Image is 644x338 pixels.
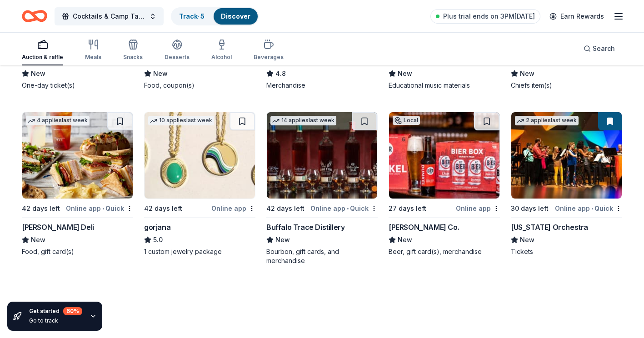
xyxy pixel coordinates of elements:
div: One-day ticket(s) [22,81,133,90]
div: 27 days left [389,203,426,214]
div: Tickets [511,247,622,256]
button: Desserts [165,35,190,65]
div: Meals [85,54,101,61]
a: Image for McAlister's Deli4 applieslast week42 days leftOnline app•Quick[PERSON_NAME] DeliNewFood... [22,112,133,256]
div: Beverages [254,54,284,61]
div: Online app Quick [310,203,378,214]
div: Alcohol [211,54,232,61]
div: 42 days left [266,203,305,214]
a: Discover [221,12,250,20]
img: Image for Minnesota Orchestra [511,112,622,199]
button: Meals [85,35,101,65]
div: 2 applies last week [515,116,579,125]
div: 42 days left [22,203,60,214]
div: Chiefs item(s) [511,81,622,90]
div: Online app [211,203,255,214]
a: Image for gorjana10 applieslast week42 days leftOnline appgorjana5.01 custom jewelry package [144,112,255,256]
div: Snacks [123,54,143,61]
div: [US_STATE] Orchestra [511,222,588,233]
span: Cocktails & Camp Tales: Boogie Nights & Campfire Lights [73,11,145,22]
div: Merchandise [266,81,378,90]
div: [PERSON_NAME] Deli [22,222,94,233]
div: Online app [456,203,500,214]
span: New [31,68,45,79]
span: New [275,234,290,245]
span: New [153,68,168,79]
button: Alcohol [211,35,232,65]
button: Beverages [254,35,284,65]
div: Local [393,116,420,125]
div: Bourbon, gift cards, and merchandise [266,247,378,265]
div: 42 days left [144,203,182,214]
span: • [347,205,349,212]
button: Cocktails & Camp Tales: Boogie Nights & Campfire Lights [55,7,164,25]
div: Online app Quick [66,203,133,214]
div: gorjana [144,222,170,233]
div: Auction & raffle [22,54,63,61]
button: Auction & raffle [22,35,63,65]
span: Search [593,43,615,54]
button: Search [576,40,622,58]
span: 5.0 [153,234,163,245]
button: Snacks [123,35,143,65]
span: New [398,68,412,79]
img: Image for McAlister's Deli [22,112,133,199]
div: 14 applies last week [270,116,336,125]
div: 1 custom jewelry package [144,247,255,256]
div: Educational music materials [389,81,500,90]
span: • [591,205,593,212]
span: • [102,205,104,212]
span: Plus trial ends on 3PM[DATE] [443,11,535,22]
div: 10 applies last week [148,116,214,125]
div: 4 applies last week [26,116,90,125]
a: Image for KC Bier Co.Local27 days leftOnline app[PERSON_NAME] Co.NewBeer, gift card(s), merchandise [389,112,500,256]
span: New [520,68,534,79]
img: Image for gorjana [145,112,255,199]
a: Plus trial ends on 3PM[DATE] [430,9,540,24]
div: 30 days left [511,203,549,214]
div: 60 % [63,307,82,315]
a: Image for Minnesota Orchestra2 applieslast week30 days leftOnline app•Quick[US_STATE] OrchestraNe... [511,112,622,256]
a: Image for Buffalo Trace Distillery14 applieslast week42 days leftOnline app•QuickBuffalo Trace Di... [266,112,378,265]
div: Food, coupon(s) [144,81,255,90]
div: [PERSON_NAME] Co. [389,222,459,233]
a: Earn Rewards [544,8,609,25]
img: Image for Buffalo Trace Distillery [267,112,377,199]
div: Food, gift card(s) [22,247,133,256]
span: 4.8 [275,68,286,79]
div: Beer, gift card(s), merchandise [389,247,500,256]
a: Track· 5 [179,12,205,20]
div: Get started [29,307,82,315]
span: New [520,234,534,245]
div: Go to track [29,317,82,324]
img: Image for KC Bier Co. [389,112,499,199]
span: New [31,234,45,245]
a: Home [22,5,47,27]
button: Track· 5Discover [171,7,259,25]
div: Desserts [165,54,190,61]
div: Buffalo Trace Distillery [266,222,344,233]
span: New [398,234,412,245]
div: Online app Quick [555,203,622,214]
